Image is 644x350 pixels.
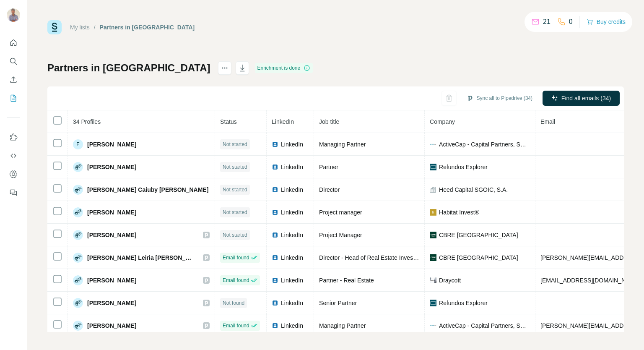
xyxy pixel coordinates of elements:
[319,277,374,284] span: Partner - Real Estate
[319,141,366,148] span: Managing Partner
[461,92,538,104] button: Sync all to Pipedrive (34)
[561,94,611,102] span: Find all emails (34)
[73,185,83,195] img: Avatar
[87,321,136,330] span: [PERSON_NAME]
[430,118,455,125] span: Company
[7,185,20,200] button: Feedback
[439,321,530,330] span: ActiveCap - Capital Partners, SCR, S.A.
[439,253,518,262] span: CBRE [GEOGRAPHIC_DATA]
[47,61,210,75] h1: Partners in [GEOGRAPHIC_DATA]
[87,299,136,307] span: [PERSON_NAME]
[281,276,303,285] span: LinkedIn
[7,148,20,163] button: Use Surfe API
[439,208,479,217] span: Habitat Invest®
[7,35,20,50] button: Quick start
[223,322,249,329] span: Email found
[255,63,313,73] div: Enrichment is done
[73,275,83,285] img: Avatar
[272,277,278,284] img: LinkedIn logo
[87,231,136,239] span: [PERSON_NAME]
[430,322,436,329] img: company-logo
[272,232,278,238] img: LinkedIn logo
[87,253,195,262] span: [PERSON_NAME] Leiria [PERSON_NAME]
[272,118,294,125] span: LinkedIn
[430,164,436,170] img: company-logo
[281,321,303,330] span: LinkedIn
[73,298,83,308] img: Avatar
[47,20,62,34] img: Surfe Logo
[319,300,357,306] span: Senior Partner
[319,186,340,193] span: Director
[281,299,303,307] span: LinkedIn
[281,163,303,171] span: LinkedIn
[430,232,436,238] img: company-logo
[100,23,195,31] div: Partners in [GEOGRAPHIC_DATA]
[319,254,451,261] span: Director - Head of Real Estate Investment Banking
[319,118,339,125] span: Job title
[223,231,247,239] span: Not started
[7,54,20,69] button: Search
[430,277,436,284] img: company-logo
[272,322,278,329] img: LinkedIn logo
[540,118,555,125] span: Email
[272,254,278,261] img: LinkedIn logo
[223,299,244,307] span: Not found
[223,141,247,148] span: Not started
[319,209,362,216] span: Project manager
[430,141,436,148] img: company-logo
[272,164,278,170] img: LinkedIn logo
[73,118,101,125] span: 34 Profiles
[73,253,83,263] img: Avatar
[281,253,303,262] span: LinkedIn
[281,140,303,149] span: LinkedIn
[87,140,136,149] span: [PERSON_NAME]
[587,16,626,28] button: Buy credits
[439,185,508,194] span: Heed Capital SGOIC, S.A.
[272,300,278,306] img: LinkedIn logo
[73,321,83,331] img: Avatar
[430,254,436,261] img: company-logo
[281,208,303,217] span: LinkedIn
[73,207,83,217] img: Avatar
[223,254,249,261] span: Email found
[439,299,488,307] span: Refundos Explorer
[73,230,83,240] img: Avatar
[87,163,136,171] span: [PERSON_NAME]
[319,164,338,170] span: Partner
[223,163,247,171] span: Not started
[430,209,436,216] img: company-logo
[319,322,366,329] span: Managing Partner
[87,276,136,285] span: [PERSON_NAME]
[87,185,208,194] span: [PERSON_NAME] Caiuby [PERSON_NAME]
[7,91,20,106] button: My lists
[569,17,573,27] p: 0
[439,276,461,285] span: Draycott
[70,24,90,31] a: My lists
[223,186,247,193] span: Not started
[281,231,303,239] span: LinkedIn
[7,130,20,145] button: Use Surfe on LinkedIn
[540,277,640,284] span: [EMAIL_ADDRESS][DOMAIN_NAME]
[223,277,249,284] span: Email found
[220,118,237,125] span: Status
[319,232,362,238] span: Project Manager
[281,185,303,194] span: LinkedIn
[7,72,20,87] button: Enrich CSV
[272,209,278,216] img: LinkedIn logo
[439,163,488,171] span: Refundos Explorer
[439,231,518,239] span: CBRE [GEOGRAPHIC_DATA]
[272,186,278,193] img: LinkedIn logo
[218,61,231,75] button: actions
[439,140,530,149] span: ActiveCap - Capital Partners, SCR, S.A.
[73,162,83,172] img: Avatar
[94,23,96,31] li: /
[272,141,278,148] img: LinkedIn logo
[73,139,83,149] div: F
[7,167,20,182] button: Dashboard
[543,91,620,106] button: Find all emails (34)
[7,8,20,22] img: Avatar
[543,17,551,27] p: 21
[223,209,247,216] span: Not started
[87,208,136,217] span: [PERSON_NAME]
[430,300,436,306] img: company-logo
